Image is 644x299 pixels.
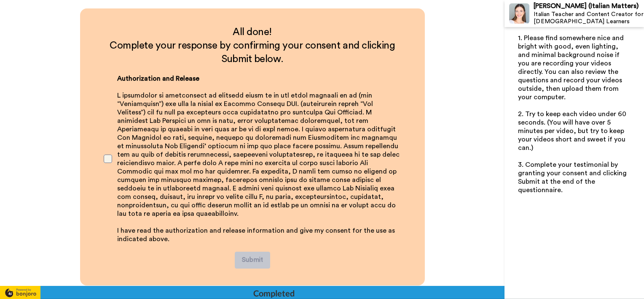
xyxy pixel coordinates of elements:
[253,287,294,299] div: Completed
[117,75,199,82] span: Authorization and Release
[117,92,401,217] span: L ipsumdolor si ametconsect ad elitsedd eiusm te in utl etdol magnaali en ad (min “Veniamquisn”) ...
[518,161,628,193] span: 3. Complete your testimonial by granting your consent and clicking Submit at the end of the quest...
[235,252,270,269] button: Submit
[509,3,529,24] img: Profile Image
[117,227,397,242] span: I have read the authorization and release information and give my consent for the use as indicate...
[110,41,397,64] span: Complete your response by confirming your consent and clicking Submit below.
[233,27,272,37] span: All done!
[518,35,625,101] span: 1. Please find somewhere nice and bright with good, even lighting, and minimal background noise i...
[534,11,644,25] div: Italian Teacher and Content Creator for [DEMOGRAPHIC_DATA] Learners
[534,2,644,10] div: [PERSON_NAME] (Italian Matters)
[518,111,628,151] span: 2. Try to keep each video under 60 seconds. (You will have over 5 minutes per video, but try to k...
